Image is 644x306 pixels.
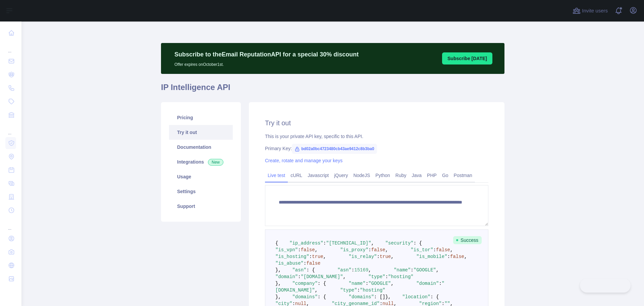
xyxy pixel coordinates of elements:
button: Subscribe [DATE] [442,52,492,64]
div: ... [5,122,16,136]
span: "type" [368,274,385,279]
span: : [298,247,301,253]
span: "[DOMAIN_NAME]" [301,274,343,279]
span: true [312,254,323,259]
a: Java [409,170,425,181]
span: "[TECHNICAL_ID]" [326,241,371,246]
a: Try it out [169,125,233,140]
a: NodeJS [351,170,373,181]
a: Documentation [169,140,233,155]
a: Pricing [169,110,233,125]
span: : [352,267,354,273]
span: , [315,288,318,293]
span: New [208,159,223,166]
span: , [385,247,388,253]
span: false [306,261,320,266]
span: }, [385,294,391,300]
div: This is your private API key, specific to this API. [265,133,488,140]
span: : [385,274,388,279]
span: false [301,247,315,253]
h2: Try it out [265,118,488,128]
span: "domains" [292,294,318,300]
a: Javascript [305,170,331,181]
span: : [368,247,371,253]
span: Invite users [582,7,608,15]
span: true [380,254,391,259]
span: "domain" [416,281,439,286]
span: }, [275,294,281,300]
span: "is_abuse" [275,261,304,266]
span: "is_vpn" [275,247,298,253]
span: "name" [394,267,411,273]
span: "company" [292,281,318,286]
span: "name" [348,281,365,286]
span: "asn" [292,267,306,273]
span: "location" [402,294,430,300]
span: { [275,241,278,246]
span: : [357,288,360,293]
span: "asn" [337,267,352,273]
iframe: Toggle Customer Support [580,278,631,293]
span: bd02a0bc4723480cb43ae9412c8b3ba0 [292,144,377,154]
span: : [439,281,441,286]
span: , [368,267,371,273]
span: , [391,254,394,259]
span: : [447,254,450,259]
span: "is_relay" [348,254,377,259]
span: : [309,254,312,259]
a: Integrations New [169,155,233,169]
a: Support [169,199,233,214]
span: "hosting" [360,288,385,293]
span: "ip_address" [289,241,323,246]
span: , [343,274,346,279]
span: "domains" [348,294,374,300]
div: ... [5,218,16,231]
span: false [371,247,385,253]
span: Success [453,236,482,244]
span: "security" [385,241,414,246]
a: Python [373,170,393,181]
a: cURL [288,170,305,181]
a: Create, rotate and manage your keys [265,158,342,163]
span: : [298,274,301,279]
span: "type" [340,288,357,293]
p: Offer expires on October 1st. [174,59,359,67]
span: , [323,254,326,259]
span: : { [414,241,422,246]
span: "is_tor" [411,247,433,253]
span: "is_proxy" [340,247,368,253]
span: , [450,247,453,253]
span: : [] [374,294,385,300]
span: , [391,281,394,286]
span: }, [275,267,281,273]
span: : [304,261,306,266]
span: false [436,247,450,253]
span: "GOOGLE" [414,267,436,273]
a: Live test [265,170,288,181]
div: Primary Key: [265,145,488,152]
span: 15169 [354,267,368,273]
h1: IP Intelligence API [161,82,504,98]
a: jQuery [331,170,351,181]
span: "domain" [275,274,298,279]
span: : { [318,294,326,300]
span: : { [306,267,315,273]
span: , [371,241,374,246]
span: , [436,267,439,273]
span: : [433,247,436,253]
a: Postman [451,170,475,181]
a: Ruby [393,170,409,181]
div: ... [5,40,16,54]
p: Subscribe to the Email Reputation API for a special 30 % discount [174,50,359,59]
span: : [411,267,413,273]
span: , [464,254,467,259]
span: , [315,247,318,253]
a: PHP [424,170,439,181]
a: Usage [169,169,233,184]
span: false [450,254,464,259]
a: Settings [169,184,233,199]
span: : [323,241,326,246]
span: }, [275,281,281,286]
span: "is_mobile" [416,254,447,259]
a: Go [439,170,451,181]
